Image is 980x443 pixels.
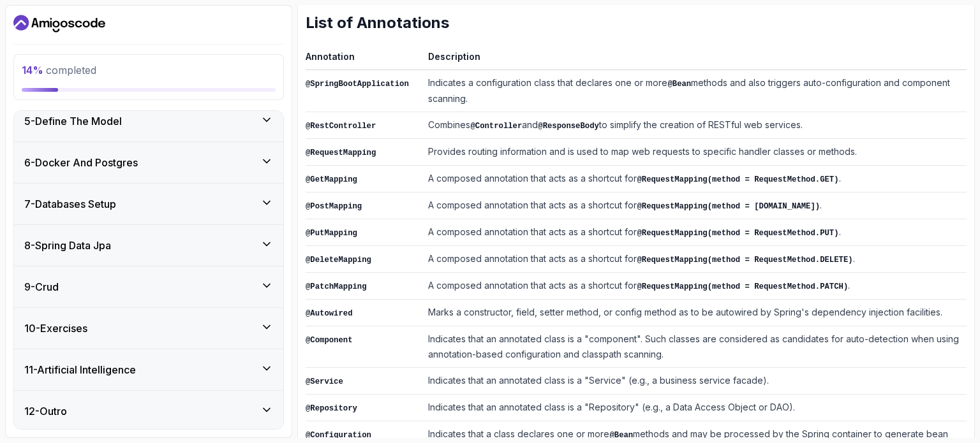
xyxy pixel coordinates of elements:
[538,122,599,131] code: @ResponseBody
[423,112,967,139] td: Combines and to simplify the creation of RESTful web services.
[609,431,633,440] code: @Bean
[14,266,283,307] button: 9-Crud
[306,175,357,184] code: @GetMapping
[306,377,343,386] code: @Service
[13,13,105,34] a: Dashboard
[24,321,87,336] h3: 10 - Exercises
[423,139,967,166] td: Provides routing information and is used to map web requests to specific handler classes or methods.
[14,142,283,183] button: 6-Docker And Postgres
[24,279,59,294] h3: 9 - Crud
[24,196,116,212] h3: 7 - Databases Setup
[24,362,136,377] h3: 11 - Artificial Intelligence
[24,403,67,419] h3: 12 - Outro
[306,309,353,318] code: @Autowired
[24,238,111,253] h3: 8 - Spring Data Jpa
[14,101,283,142] button: 5-Define The Model
[423,166,967,192] td: A composed annotation that acts as a shortcut for .
[14,225,283,266] button: 8-Spring Data Jpa
[306,431,371,440] code: @Configuration
[423,326,967,368] td: Indicates that an annotated class is a "component". Such classes are considered as candidates for...
[637,175,838,184] code: @RequestMapping(method = RequestMethod.GET)
[423,48,967,70] th: Description
[637,256,852,265] code: @RequestMapping(method = RequestMethod.DELETE)
[637,282,848,291] code: @RequestMapping(method = RequestMethod.PATCH)
[22,64,96,76] span: completed
[423,70,967,112] td: Indicates a configuration class that declares one or more methods and also triggers auto-configur...
[306,282,367,291] code: @PatchMapping
[306,336,353,345] code: @Component
[423,368,967,395] td: Indicates that an annotated class is a "Service" (e.g., a business service facade).
[14,391,283,432] button: 12-Outro
[306,404,357,413] code: @Repository
[306,229,357,238] code: @PutMapping
[306,80,409,89] code: @SpringBootApplication
[22,64,43,76] span: 14 %
[24,155,138,170] h3: 6 - Docker And Postgres
[14,308,283,349] button: 10-Exercises
[423,300,967,326] td: Marks a constructor, field, setter method, or config method as to be autowired by Spring's depend...
[423,192,967,219] td: A composed annotation that acts as a shortcut for .
[423,395,967,421] td: Indicates that an annotated class is a "Repository" (e.g., a Data Access Object or DAO).
[423,246,967,273] td: A composed annotation that acts as a shortcut for .
[637,229,838,238] code: @RequestMapping(method = RequestMethod.PUT)
[306,149,376,157] code: @RequestMapping
[14,349,283,390] button: 11-Artificial Intelligence
[423,219,967,246] td: A composed annotation that acts as a shortcut for .
[667,80,691,89] code: @Bean
[306,256,371,265] code: @DeleteMapping
[306,13,967,33] h2: List of Annotations
[306,202,362,211] code: @PostMapping
[306,48,423,70] th: Annotation
[306,122,376,131] code: @RestController
[470,122,522,131] code: @Controller
[14,184,283,224] button: 7-Databases Setup
[24,113,122,129] h3: 5 - Define The Model
[637,202,820,211] code: @RequestMapping(method = [DOMAIN_NAME])
[423,273,967,300] td: A composed annotation that acts as a shortcut for .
